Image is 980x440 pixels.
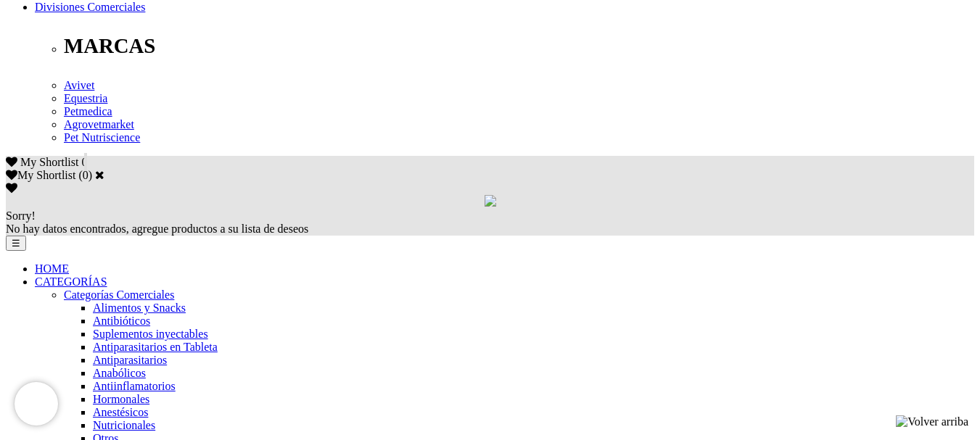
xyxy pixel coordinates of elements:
[64,34,974,58] p: MARCAS
[93,302,186,314] a: Alimentos y Snacks
[35,262,69,275] a: HOME
[6,209,974,236] div: No hay datos encontrados, agregue productos a su lista de deseos
[93,341,218,353] a: Antiparasitarios en Tableta
[93,419,155,431] a: Nutricionales
[896,415,968,428] img: Volver arriba
[64,289,174,301] a: Categorías Comerciales
[6,169,75,181] label: My Shortlist
[64,131,140,144] a: Pet Nutriscience
[485,195,496,207] img: loading.gif
[93,328,208,340] a: Suplementos inyectables
[35,1,145,13] a: Divisiones Comerciales
[6,209,36,222] span: Sorry!
[15,382,58,426] iframe: Brevo live chat
[93,406,148,418] a: Anestésicos
[78,169,92,181] span: ( )
[95,169,104,180] a: Cerrar
[20,156,78,168] span: My Shortlist
[93,380,176,392] a: Antiinflamatorios
[93,315,150,327] a: Antibióticos
[93,393,149,405] a: Hormonales
[6,236,26,251] button: ☰
[35,275,107,288] a: CATEGORÍAS
[93,354,167,366] a: Antiparasitarios
[81,156,87,168] span: 0
[83,169,88,181] label: 0
[64,118,134,130] a: Agrovetmarket
[64,92,107,104] a: Equestria
[93,367,146,379] a: Anabólicos
[64,79,94,91] a: Avivet
[64,105,112,117] a: Petmedica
